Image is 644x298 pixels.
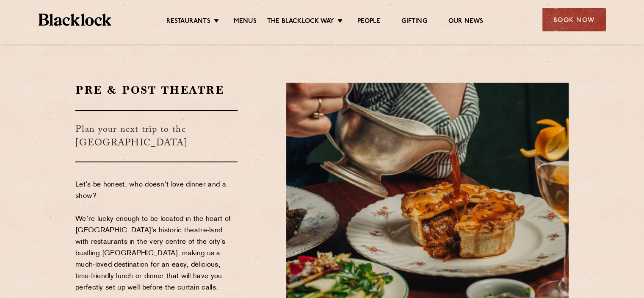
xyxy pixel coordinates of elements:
[401,17,427,27] a: Gifting
[448,17,484,27] a: Our News
[75,83,238,97] h2: Pre & Post Theatre
[234,17,257,27] a: Menus
[357,17,380,27] a: People
[166,17,210,27] a: Restaurants
[267,17,334,27] a: The Blacklock Way
[542,8,606,31] div: Book Now
[39,14,112,26] img: BL_Textured_Logo-footer-cropped.svg
[75,110,238,162] h3: Plan your next trip to the [GEOGRAPHIC_DATA]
